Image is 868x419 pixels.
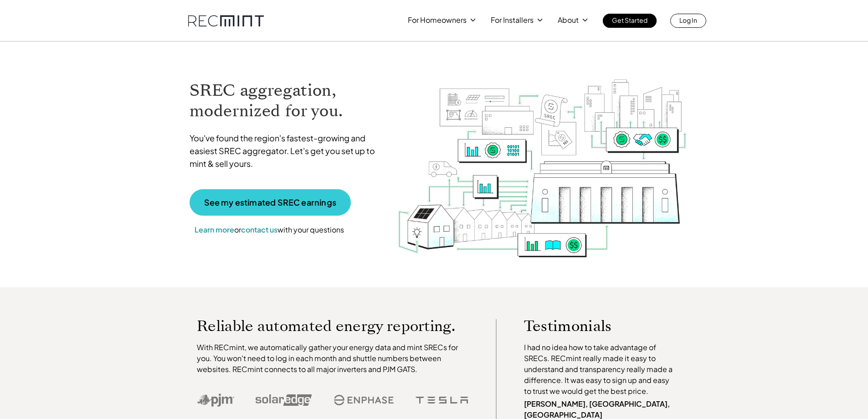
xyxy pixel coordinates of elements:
[679,14,697,26] p: Log In
[190,189,351,216] a: See my estimated SREC earnings
[190,132,384,170] p: You've found the region's fastest-growing and easiest SREC aggregator. Let's get you set up to mi...
[612,14,647,26] p: Get Started
[603,14,657,28] a: Get Started
[408,14,467,26] p: For Homeowners
[558,14,579,26] p: About
[197,319,468,333] p: Reliable automated energy reporting.
[197,342,468,375] p: With RECmint, we automatically gather your energy data and mint SRECs for you. You won't need to ...
[190,80,384,121] h1: SREC aggregation, modernized for you.
[524,342,677,397] p: I had no idea how to take advantage of SRECs. RECmint really made it easy to understand and trans...
[190,224,349,236] p: or with your questions
[241,225,277,234] a: contact us
[670,14,706,28] a: Log In
[195,225,234,234] a: Learn more
[524,319,660,333] p: Testimonials
[397,55,688,260] img: RECmint value cycle
[204,198,336,207] p: See my estimated SREC earnings
[491,14,534,26] p: For Installers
